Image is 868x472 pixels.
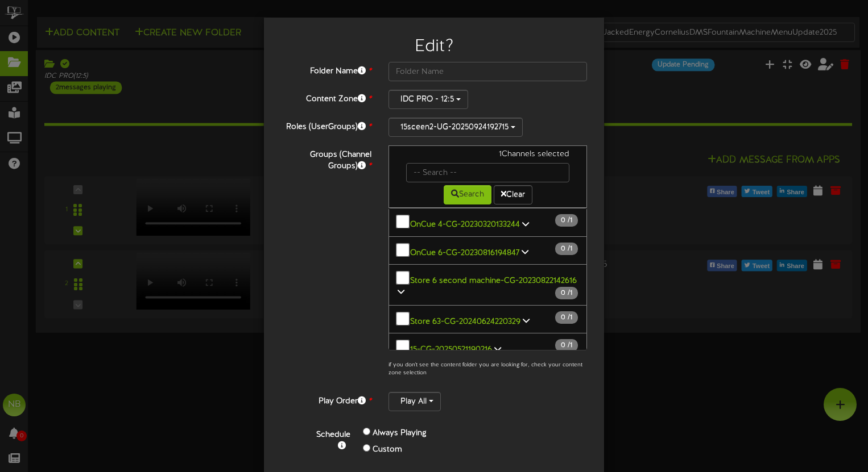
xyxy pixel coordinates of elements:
label: Custom [373,444,402,456]
span: / 1 [555,311,578,324]
b: Store 6 second machine-CG-20230822142616 [410,277,577,285]
button: 15-CG-20250521190216 0 /1 [388,333,587,362]
b: Schedule [316,431,350,439]
button: Clear [494,185,532,204]
button: OnCue 6-CG-20230816194847 0 /1 [388,236,587,265]
span: / 1 [555,243,578,255]
label: Content Zone [272,90,380,105]
label: Groups (Channel Groups) [272,145,380,172]
button: 15sceen2-UG-20250924192715 [388,118,523,137]
span: 0 [561,289,568,297]
button: Store 6 second machine-CG-20230822142616 0 /1 [388,264,587,306]
span: / 1 [555,214,578,227]
button: Play All [388,392,441,411]
input: Folder Name [388,62,587,81]
span: 0 [561,216,568,224]
button: IDC PRO - 12:5 [388,90,468,109]
input: -- Search -- [406,163,569,182]
div: 1 Channels selected [398,149,578,163]
b: Store 63-CG-20240624220329 [410,317,520,325]
button: Store 63-CG-20240624220329 0 /1 [388,305,587,334]
label: Play Order [272,392,380,407]
button: OnCue 4-CG-20230320133244 0 /1 [388,208,587,237]
b: 15-CG-20250521190216 [410,345,492,354]
button: Search [444,185,491,204]
span: 0 [561,341,568,349]
span: / 1 [555,339,578,352]
span: / 1 [555,287,578,299]
label: Roles (UserGroups) [272,118,380,133]
span: 0 [561,245,568,253]
b: OnCue 6-CG-20230816194847 [410,248,519,257]
b: OnCue 4-CG-20230320133244 [410,220,520,229]
span: 0 [561,314,568,321]
h2: Edit ? [281,37,587,56]
label: Always Playing [373,428,427,439]
label: Folder Name [272,62,380,77]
